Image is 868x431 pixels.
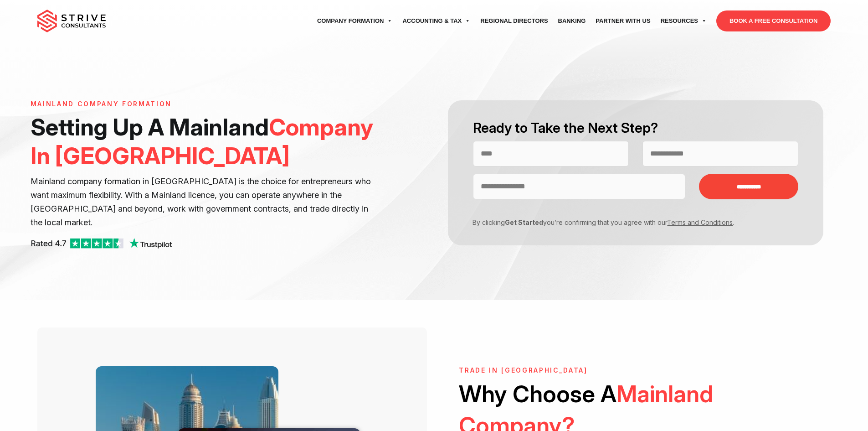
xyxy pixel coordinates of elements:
[656,8,712,34] a: Resources
[31,175,378,229] p: Mainland company formation in [GEOGRAPHIC_DATA] is the choice for entrepreneurs who want maximum ...
[473,119,798,137] h2: Ready to Take the Next Step?
[397,8,475,34] a: Accounting & Tax
[37,10,106,32] img: main-logo.svg
[466,218,791,227] p: By clicking you’re confirming that you agree with our .
[716,10,831,31] a: BOOK A FREE CONSULTATION
[591,8,655,34] a: Partner with Us
[31,113,378,170] h1: Setting Up A Mainland
[31,100,378,108] h6: Mainland Company Formation
[459,367,812,374] h6: TRADE IN [GEOGRAPHIC_DATA]
[475,8,553,34] a: Regional Directors
[505,218,543,226] strong: Get Started
[667,218,733,226] a: Terms and Conditions
[553,8,591,34] a: Banking
[434,100,837,245] form: Contact form
[312,8,398,34] a: Company Formation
